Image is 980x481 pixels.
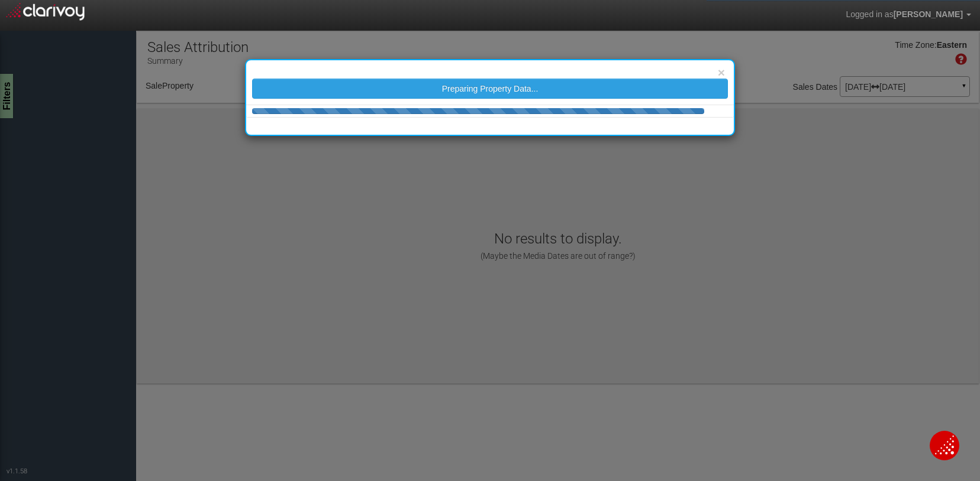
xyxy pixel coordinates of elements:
a: Logged in as[PERSON_NAME] [837,1,980,29]
span: Logged in as [846,9,893,19]
span: [PERSON_NAME] [894,9,963,19]
button: × [718,66,725,79]
button: Preparing Property Data... [252,79,728,99]
span: Preparing Property Data... [442,84,539,93]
